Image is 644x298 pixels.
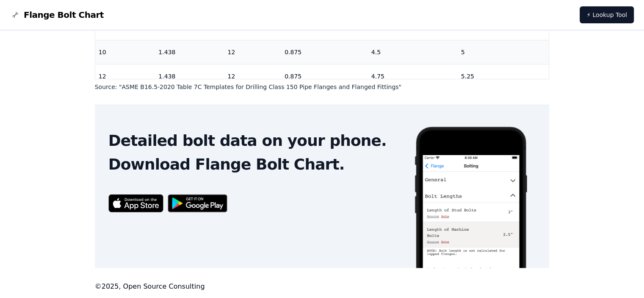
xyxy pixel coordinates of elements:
td: 10 [95,40,155,64]
td: 5.25 [458,64,549,88]
h2: Download Flange Bolt Chart. [108,156,400,173]
img: App Store badge for the Flange Bolt Chart app [108,194,163,212]
td: 1.438 [155,40,224,64]
p: Source: " ASME B16.5-2020 Table 7C Templates for Drilling Class 150 Pipe Flanges and Flanged Fitt... [95,83,550,91]
img: Flange Bolt Chart Logo [10,10,20,20]
h2: Detailed bolt data on your phone. [108,132,400,149]
td: 0.875 [281,40,368,64]
footer: © 2025 , Open Source Consulting [95,281,550,292]
td: 12 [224,64,281,88]
a: Flange Bolt Chart LogoFlange Bolt Chart [10,9,104,21]
a: ⚡ Lookup Tool [580,6,634,23]
td: 4.5 [368,40,458,64]
td: 5 [458,40,549,64]
td: 12 [95,64,155,88]
td: 12 [224,40,281,64]
td: 1.438 [155,64,224,88]
img: Get it on Google Play [163,190,232,217]
td: 0.875 [281,64,368,88]
span: Flange Bolt Chart [24,9,104,21]
td: 4.75 [368,64,458,88]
